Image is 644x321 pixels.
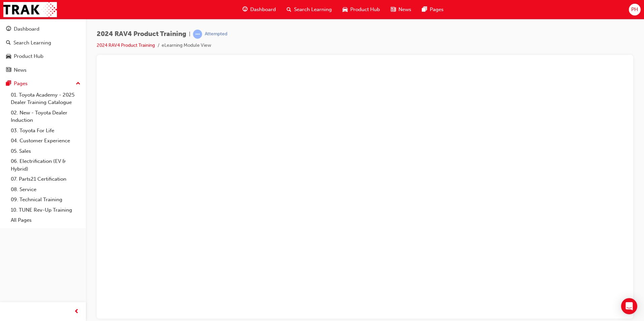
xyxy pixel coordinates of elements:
div: Pages [14,80,28,87]
span: learningRecordVerb_ATTEMPT-icon [193,30,202,39]
li: eLearning Module View [162,42,211,49]
span: news-icon [6,67,11,73]
span: Dashboard [250,6,276,13]
span: pages-icon [422,5,427,14]
a: 02. New - Toyota Dealer Induction [8,108,83,126]
a: Product Hub [3,50,83,63]
a: 09. Technical Training [8,194,83,205]
span: prev-icon [74,308,79,316]
a: All Pages [8,215,83,225]
span: car-icon [343,5,348,14]
span: News [398,6,411,13]
span: Pages [430,6,444,13]
a: 03. Toyota For Life [8,126,83,136]
a: 01. Toyota Academy - 2025 Dealer Training Catalogue [8,90,83,108]
span: news-icon [391,5,396,14]
button: Pages [3,77,83,90]
span: Search Learning [294,6,332,13]
div: Dashboard [14,25,39,33]
span: | [189,30,190,38]
a: pages-iconPages [417,3,449,16]
a: guage-iconDashboard [237,3,281,16]
a: 07. Parts21 Certification [8,174,83,184]
span: pages-icon [6,81,11,87]
button: DashboardSearch LearningProduct HubNews [3,22,83,77]
span: PH [631,6,638,13]
span: guage-icon [243,5,248,14]
a: car-iconProduct Hub [337,3,385,16]
span: guage-icon [6,26,11,32]
div: Search Learning [13,39,51,47]
span: car-icon [6,53,11,60]
img: Trak [3,2,57,17]
div: News [14,66,27,74]
a: 06. Electrification (EV & Hybrid) [8,156,83,174]
div: Attempted [205,31,227,37]
div: Product Hub [14,52,43,60]
a: 05. Sales [8,146,83,156]
div: Open Intercom Messenger [621,298,637,314]
a: news-iconNews [385,3,417,16]
a: 10. TUNE Rev-Up Training [8,205,83,215]
a: Search Learning [3,37,83,49]
span: 2024 RAV4 Product Training [97,30,186,38]
span: up-icon [76,79,80,88]
a: 08. Service [8,184,83,195]
span: Product Hub [350,6,380,13]
a: search-iconSearch Learning [281,3,337,16]
span: search-icon [6,40,11,46]
a: News [3,64,83,76]
a: 04. Customer Experience [8,136,83,146]
a: Dashboard [3,23,83,35]
a: 2024 RAV4 Product Training [97,42,155,48]
button: PH [629,4,641,15]
span: search-icon [287,5,291,14]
